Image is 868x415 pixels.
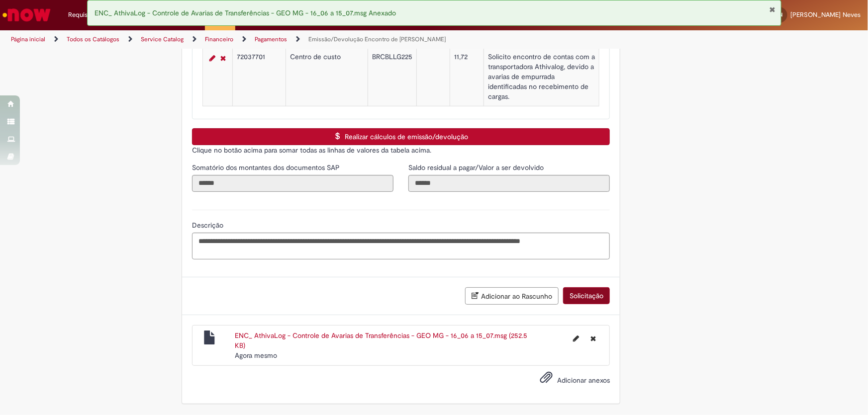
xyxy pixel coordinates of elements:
[584,331,602,346] button: Excluir ENC_ AthivaLog - Controle de Avarias de Transferências - GEO MG - 16_06 a 15_07.msg
[235,351,277,360] time: 29/08/2025 17:34:07
[567,331,585,346] button: Editar nome de arquivo ENC_ AthivaLog - Controle de Avarias de Transferências - GEO MG - 16_06 a ...
[790,10,861,19] span: [PERSON_NAME] Neves
[450,48,484,106] td: 11,72
[308,35,446,43] a: Emissão/Devolução Encontro de [PERSON_NAME]
[408,163,546,172] label: Somente leitura - Saldo residual a pagar/Valor a ser devolvido
[465,287,559,305] button: Adicionar ao Rascunho
[235,351,277,360] span: Agora mesmo
[67,35,119,43] a: Todos os Catálogos
[537,368,555,391] button: Adicionar anexos
[235,331,527,350] a: ENC_ AthivaLog - Controle de Avarias de Transferências - GEO MG - 16_06 a 15_07.msg (252.5 KB)
[408,163,546,172] span: Somente leitura - Saldo residual a pagar/Valor a ser devolvido
[255,35,287,43] a: Pagamentos
[192,128,610,145] button: Realizar cálculos de emissão/devolução
[218,52,228,64] a: Remover linha 1
[286,48,368,106] td: Centro de custo
[1,5,52,25] img: ServiceNow
[141,35,184,43] a: Service Catalog
[557,376,610,385] span: Adicionar anexos
[192,163,342,172] span: Somente leitura - Somatório dos montantes dos documentos SAP
[484,48,599,106] td: Solicito encontro de contas com a transportadora Athivalog, devido a avarias de empurrada identif...
[207,52,218,64] a: Editar Linha 1
[205,35,233,43] a: Financeiro
[192,175,393,192] input: Somatório dos montantes dos documentos SAP
[7,30,571,49] ul: Trilhas de página
[192,233,610,259] textarea: Descrição
[11,35,45,43] a: Página inicial
[68,10,103,20] span: Requisições
[192,221,225,230] span: Descrição
[192,163,342,172] label: Somente leitura - Somatório dos montantes dos documentos SAP
[770,5,776,13] button: Fechar Notificação
[368,48,417,106] td: BRCBLLG225
[233,48,286,106] td: 72037701
[95,8,396,17] span: ENC_ AthivaLog - Controle de Avarias de Transferências - GEO MG - 16_06 a 15_07.msg Anexado
[192,145,610,155] p: Clique no botão acima para somar todas as linhas de valores da tabela acima.
[408,175,610,192] input: Saldo residual a pagar/Valor a ser devolvido
[563,287,610,304] button: Solicitação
